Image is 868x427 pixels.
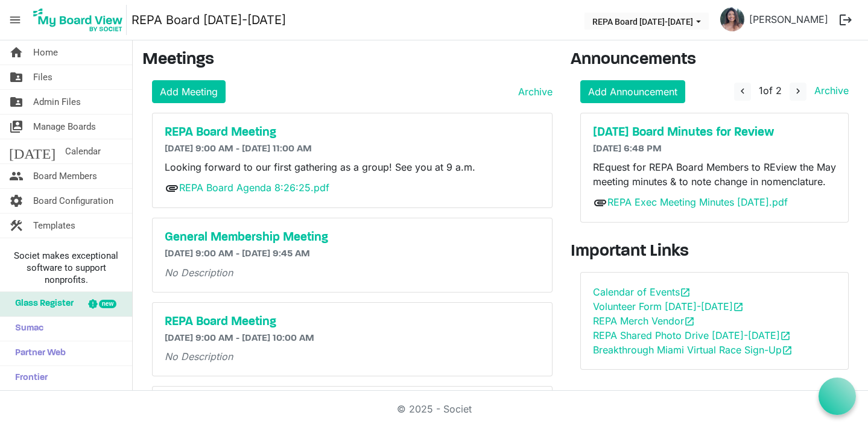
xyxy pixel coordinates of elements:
[65,139,101,163] span: Calendar
[4,8,27,31] span: menu
[833,7,858,33] button: logout
[165,315,540,329] a: REPA Board Meeting
[9,164,24,188] span: people
[720,7,744,31] img: YcOm1LtmP80IA-PKU6h1PJ--Jn-4kuVIEGfr0aR6qQTzM5pdw1I7-_SZs6Ee-9uXvl2a8gAPaoRLVNHcOWYtXg_thumb.png
[9,65,24,89] span: folder_shared
[9,366,48,390] span: Frontier
[165,125,540,140] a: REPA Board Meeting
[5,250,127,286] span: Societ makes exceptional software to support nonprofits.
[733,302,744,312] span: open_in_new
[33,40,58,65] span: Home
[9,115,24,139] span: switch_account
[179,182,329,194] a: REPA Board Agenda 8:26:25.pdf
[165,181,179,195] span: attachment
[9,341,66,365] span: Partner Web
[165,144,540,155] h6: [DATE] 9:00 AM - [DATE] 11:00 AM
[593,300,744,312] a: Volunteer Form [DATE]-[DATE]open_in_new
[9,292,74,316] span: Glass Register
[593,286,691,298] a: Calendar of Eventsopen_in_new
[165,160,540,174] p: Looking forward to our first gathering as a group! See you at 9 a.m.
[809,84,849,96] a: Archive
[165,349,540,364] p: No Description
[33,65,52,89] span: Files
[593,344,793,356] a: Breakthrough Miami Virtual Race Sign-Upopen_in_new
[165,333,540,344] h6: [DATE] 9:00 AM - [DATE] 10:00 AM
[513,84,553,99] a: Archive
[165,230,540,245] a: General Membership Meeting
[9,189,24,213] span: settings
[680,287,691,298] span: open_in_new
[593,125,836,140] a: [DATE] Board Minutes for Review
[33,164,97,188] span: Board Members
[33,213,75,238] span: Templates
[33,115,96,139] span: Manage Boards
[759,84,782,96] span: of 2
[780,331,791,341] span: open_in_new
[571,242,858,262] h3: Important Links
[793,86,803,96] span: navigate_next
[782,345,793,356] span: open_in_new
[593,160,836,189] p: REquest for REPA Board Members to REview the May meeting minutes & to note change in nomenclature.
[734,83,751,101] button: navigate_before
[684,316,695,327] span: open_in_new
[33,189,113,213] span: Board Configuration
[33,90,81,114] span: Admin Files
[737,86,748,96] span: navigate_before
[9,213,24,238] span: construction
[30,5,131,35] a: My Board View Logo
[607,196,788,208] a: REPA Exec Meeting Minutes [DATE].pdf
[30,5,127,35] img: My Board View Logo
[397,403,472,415] a: © 2025 - Societ
[142,50,553,71] h3: Meetings
[165,265,540,280] p: No Description
[152,80,226,103] a: Add Meeting
[165,248,540,260] h6: [DATE] 9:00 AM - [DATE] 9:45 AM
[584,13,709,30] button: REPA Board 2025-2026 dropdownbutton
[744,7,833,31] a: [PERSON_NAME]
[571,50,858,71] h3: Announcements
[131,8,286,32] a: REPA Board [DATE]-[DATE]
[9,317,43,341] span: Sumac
[593,144,662,154] span: [DATE] 6:48 PM
[9,139,55,163] span: [DATE]
[593,329,791,341] a: REPA Shared Photo Drive [DATE]-[DATE]open_in_new
[9,40,24,65] span: home
[593,315,695,327] a: REPA Merch Vendoropen_in_new
[790,83,806,101] button: navigate_next
[593,195,607,210] span: attachment
[580,80,685,103] a: Add Announcement
[759,84,763,96] span: 1
[9,90,24,114] span: folder_shared
[99,300,116,308] div: new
